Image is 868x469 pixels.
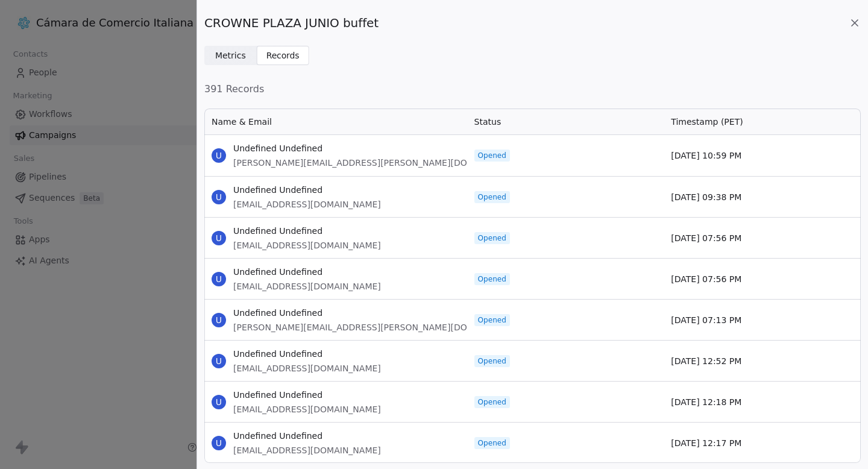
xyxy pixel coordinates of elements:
span: Undefined Undefined [233,389,381,401]
span: Undefined Undefined [233,307,521,319]
span: Undefined Undefined [233,142,521,154]
span: Opened [478,274,506,284]
span: Opened [478,315,506,325]
span: Metrics [215,49,246,62]
span: [EMAIL_ADDRESS][DOMAIN_NAME] [233,362,381,374]
span: 391 Records [204,82,861,96]
span: Opened [478,233,506,243]
span: U [212,354,226,368]
span: [EMAIL_ADDRESS][DOMAIN_NAME] [233,239,381,251]
span: [DATE] 12:18 PM [671,396,741,408]
span: [EMAIL_ADDRESS][DOMAIN_NAME] [233,280,381,292]
span: Timestamp (PET) [671,116,743,128]
span: [EMAIL_ADDRESS][DOMAIN_NAME] [233,198,381,210]
span: [DATE] 07:56 PM [671,232,741,244]
span: Undefined Undefined [233,225,381,237]
span: U [212,148,226,163]
span: [EMAIL_ADDRESS][DOMAIN_NAME] [233,403,381,415]
span: U [212,190,226,204]
span: [DATE] 12:52 PM [671,355,741,367]
span: Name & Email [212,116,272,128]
span: U [212,436,226,450]
span: [EMAIL_ADDRESS][DOMAIN_NAME] [233,444,381,456]
span: [DATE] 07:13 PM [671,314,741,326]
span: [PERSON_NAME][EMAIL_ADDRESS][PERSON_NAME][DOMAIN_NAME] [233,157,521,169]
span: U [212,231,226,245]
span: Opened [478,438,506,448]
span: Undefined Undefined [233,184,381,196]
span: [DATE] 09:38 PM [671,191,741,203]
span: [DATE] 10:59 PM [671,150,741,162]
span: U [212,272,226,286]
span: Opened [478,397,506,407]
span: Undefined Undefined [233,266,381,278]
span: U [212,395,226,409]
span: CROWNE PLAZA JUNIO buffet [204,14,379,31]
span: [DATE] 07:56 PM [671,273,741,285]
span: Undefined Undefined [233,430,381,442]
span: U [212,313,226,327]
div: grid [204,135,861,464]
span: Undefined Undefined [233,348,381,360]
span: Opened [478,151,506,160]
span: Opened [478,356,506,366]
span: [PERSON_NAME][EMAIL_ADDRESS][PERSON_NAME][DOMAIN_NAME] [233,321,521,333]
span: Opened [478,192,506,202]
span: [DATE] 12:17 PM [671,437,741,449]
span: Status [474,116,502,128]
